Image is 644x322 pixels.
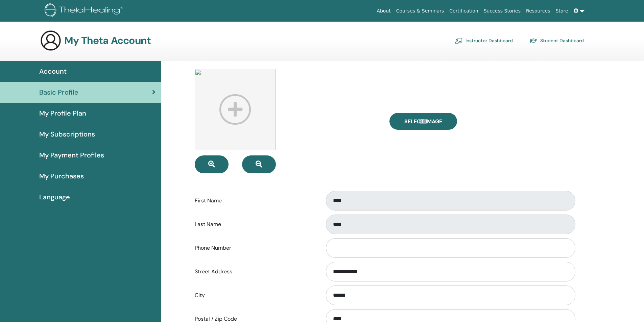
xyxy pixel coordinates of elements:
[481,5,523,17] a: Success Stories
[529,38,538,44] img: graduation-cap.svg
[455,35,513,46] a: Instructor Dashboard
[190,242,319,254] label: Phone Number
[39,171,84,181] span: My Purchases
[374,5,393,17] a: About
[404,118,442,125] span: Select Image
[553,5,571,17] a: Store
[455,38,463,44] img: chalkboard-teacher.svg
[39,108,86,118] span: My Profile Plan
[40,30,62,51] img: generic-user-icon.jpg
[195,69,276,150] img: profile
[419,119,428,124] input: Select Image
[39,192,70,202] span: Language
[523,5,553,17] a: Resources
[190,289,319,302] label: City
[45,3,125,19] img: logo.png
[190,265,319,278] label: Street Address
[39,129,95,139] span: My Subscriptions
[64,34,151,47] h3: My Theta Account
[447,5,481,17] a: Certification
[39,87,78,97] span: Basic Profile
[39,66,67,76] span: Account
[190,194,319,207] label: First Name
[190,218,319,231] label: Last Name
[39,150,104,160] span: My Payment Profiles
[393,5,447,17] a: Courses & Seminars
[529,35,584,46] a: Student Dashboard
